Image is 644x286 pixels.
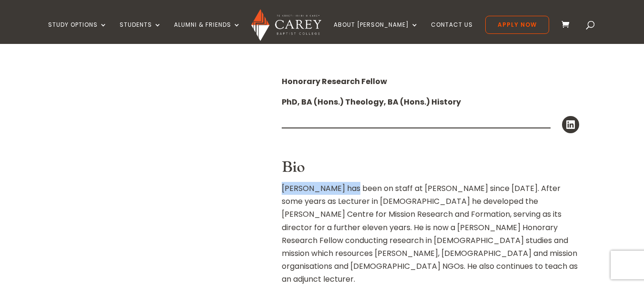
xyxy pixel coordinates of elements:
[431,21,473,44] a: Contact Us
[282,76,387,87] strong: Honorary Research Fellow
[251,9,321,41] img: Carey Baptist College
[174,21,241,44] a: Alumni & Friends
[485,16,549,34] a: Apply Now
[282,159,579,181] h3: Bio
[282,96,461,107] strong: PhD, BA (Hons.) Theology, BA (Hons.) History
[334,21,419,44] a: About [PERSON_NAME]
[120,21,162,44] a: Students
[48,21,107,44] a: Study Options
